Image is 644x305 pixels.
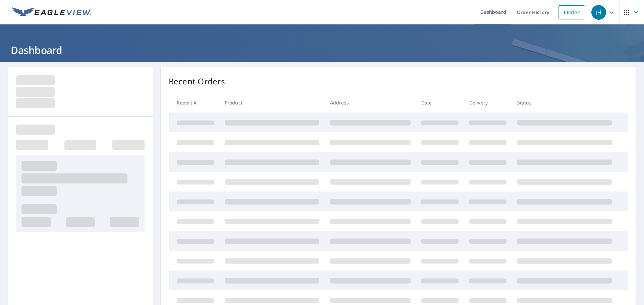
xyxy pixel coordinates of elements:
[8,43,636,57] h1: Dashboard
[512,93,617,112] th: Status
[591,5,606,20] div: JH
[464,93,512,112] th: Delivery
[12,7,91,17] img: EV Logo
[416,93,464,112] th: Date
[169,93,219,112] th: Report #
[558,5,585,19] a: Order
[325,93,416,112] th: Address
[169,75,225,87] p: Recent Orders
[219,93,325,112] th: Product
